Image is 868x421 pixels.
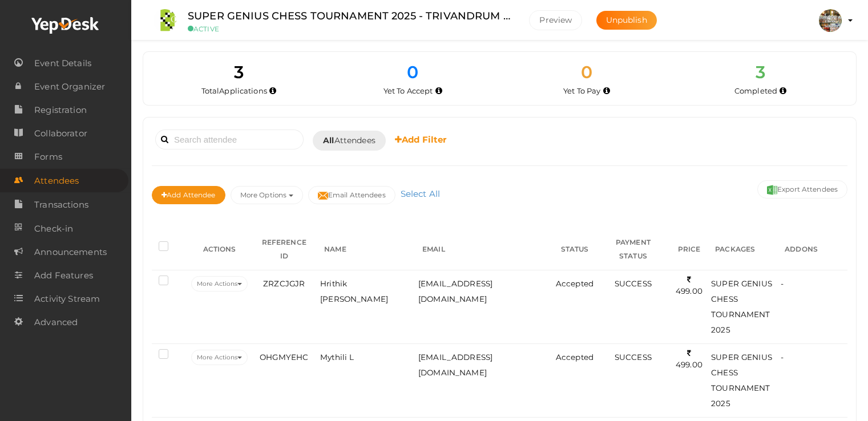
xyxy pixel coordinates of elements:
[407,62,418,83] span: 0
[780,88,786,94] i: Accepted and completed payment succesfully
[260,353,308,362] span: OHGMYEHC
[734,86,777,95] span: Completed
[596,11,657,30] button: Unpublish
[757,180,847,199] button: Export Attendees
[435,88,442,94] i: Yet to be accepted by organizer
[318,191,328,201] img: mail-filled.svg
[711,279,772,334] span: SUPER GENIUS CHESS TOURNAMENT 2025
[34,264,93,287] span: Add Features
[563,86,600,95] span: Yet To Pay
[708,229,778,270] th: PACKAGES
[320,279,388,303] span: Hrithik [PERSON_NAME]
[34,99,87,122] span: Registration
[415,229,553,270] th: EMAIL
[615,353,652,362] span: SUCCESS
[34,52,91,75] span: Event Details
[34,75,105,98] span: Event Organizer
[34,193,88,216] span: Transactions
[308,186,395,204] button: Email Attendees
[152,186,225,204] button: Add Attendee
[34,311,78,334] span: Advanced
[191,350,248,365] button: More Actions
[395,134,447,145] b: Add Filter
[781,279,784,288] span: -
[615,279,652,288] span: SUCCESS
[188,8,512,25] label: SUPER GENIUS CHESS TOURNAMENT 2025 - TRIVANDRUM EDITION
[529,10,582,30] button: Preview
[556,353,594,362] span: Accepted
[603,88,610,94] i: Accepted by organizer and yet to make payment
[676,275,703,296] span: 499.00
[320,353,354,362] span: Mythili L
[317,229,415,270] th: NAME
[34,288,100,310] span: Activity Stream
[34,145,62,168] span: Forms
[676,349,703,370] span: 499.00
[767,185,777,195] img: excel.svg
[34,169,79,192] span: Attendees
[323,135,376,147] span: Attendees
[383,86,433,95] span: Yet To Accept
[778,229,847,270] th: ADDONS
[670,229,708,270] th: PRICE
[155,129,304,149] input: Search attendee
[188,229,251,270] th: ACTIONS
[231,186,303,204] button: More Options
[188,25,512,33] small: ACTIVE
[323,135,334,145] b: All
[418,279,492,303] span: [EMAIL_ADDRESS][DOMAIN_NAME]
[263,279,305,288] span: ZRZCJGJR
[154,9,176,32] img: ZWDSDSR4_small.jpeg
[34,217,73,240] span: Check-in
[269,88,276,94] i: Total number of applications
[418,353,492,377] span: [EMAIL_ADDRESS][DOMAIN_NAME]
[201,86,267,95] span: Total
[596,229,670,270] th: PAYMENT STATUS
[262,238,306,260] span: REFERENCE ID
[711,353,772,408] span: SUPER GENIUS CHESS TOURNAMENT 2025
[219,86,267,95] span: Applications
[556,279,594,288] span: Accepted
[781,353,784,362] span: -
[553,229,596,270] th: STATUS
[34,241,107,264] span: Announcements
[34,122,87,145] span: Collaborator
[191,276,248,292] button: More Actions
[606,15,647,25] span: Unpublish
[234,62,244,83] span: 3
[398,188,443,199] a: Select All
[581,62,592,83] span: 0
[819,9,842,32] img: SNXIXYF2_small.jpeg
[756,62,765,83] span: 3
